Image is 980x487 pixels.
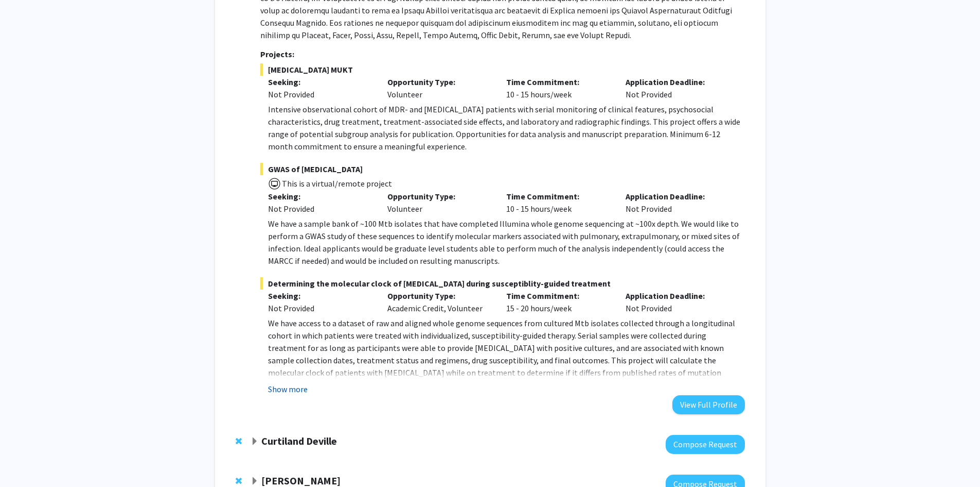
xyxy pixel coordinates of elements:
span: [MEDICAL_DATA] MUKT [260,63,744,76]
span: Remove Curtiland Deville from bookmarks [236,437,242,445]
p: Time Commitment: [506,190,610,203]
p: We have a sample bank of ~100 Mtb isolates that have completed Illumina whole genome sequencing a... [268,217,744,267]
button: Compose Request to Curtiland Deville [666,435,745,454]
div: Not Provided [268,88,372,100]
div: 15 - 20 hours/week [498,290,618,314]
p: Intensive observational cohort of MDR- and [MEDICAL_DATA] patients with serial monitoring of clin... [268,103,744,153]
span: This is a virtual/remote project [281,178,392,189]
div: Academic Credit, Volunteer [380,290,499,314]
p: Application Deadline: [626,190,729,203]
p: Time Commitment: [506,290,610,302]
div: 10 - 15 hours/week [498,190,618,215]
div: Not Provided [618,290,737,314]
p: Application Deadline: [626,76,729,88]
p: Opportunity Type: [387,290,491,302]
span: Remove Tara Deemyad from bookmarks [236,477,242,485]
div: Volunteer [380,190,499,215]
div: Not Provided [268,302,372,314]
p: We have access to a dataset of raw and aligned whole genome sequences from cultured Mtb isolates ... [268,317,744,416]
p: Seeking: [268,290,372,302]
button: Show more [268,383,308,395]
strong: [PERSON_NAME] [261,474,341,487]
strong: Curtiland Deville [261,434,337,447]
span: GWAS of [MEDICAL_DATA] [260,163,744,175]
span: Expand Tara Deemyad Bookmark [251,477,259,485]
div: Not Provided [618,76,737,100]
span: Determining the molecular clock of [MEDICAL_DATA] during susceptiblity-guided treatment [260,277,744,290]
p: Time Commitment: [506,76,610,88]
button: View Full Profile [672,395,745,414]
p: Opportunity Type: [387,76,491,88]
div: Not Provided [618,190,737,215]
div: Not Provided [268,203,372,215]
p: Seeking: [268,76,372,88]
div: Volunteer [380,76,499,100]
div: 10 - 15 hours/week [498,76,618,100]
span: Expand Curtiland Deville Bookmark [251,438,259,446]
p: Opportunity Type: [387,190,491,203]
iframe: Chat [8,441,44,479]
p: Seeking: [268,190,372,203]
strong: Projects: [260,49,294,59]
p: Application Deadline: [626,290,729,302]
